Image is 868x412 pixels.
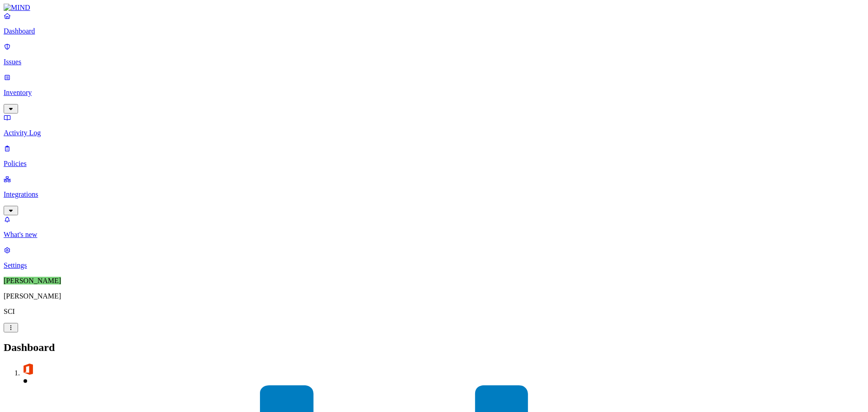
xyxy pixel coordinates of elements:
[4,27,864,35] p: Dashboard
[4,43,864,66] a: Issues
[4,58,864,66] p: Issues
[4,160,864,168] p: Policies
[4,4,30,12] img: MIND
[4,215,864,239] a: What's new
[4,261,864,270] p: Settings
[4,73,864,112] a: Inventory
[4,341,864,354] h2: Dashboard
[4,292,864,300] p: [PERSON_NAME]
[4,246,864,270] a: Settings
[4,4,864,12] a: MIND
[4,190,864,199] p: Integrations
[4,277,61,284] span: [PERSON_NAME]
[4,144,864,168] a: Policies
[4,12,864,35] a: Dashboard
[4,129,864,137] p: Activity Log
[22,363,34,375] img: svg%3e
[4,231,864,239] p: What's new
[4,175,864,214] a: Integrations
[4,114,864,137] a: Activity Log
[4,89,864,97] p: Inventory
[4,308,864,316] p: SCI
